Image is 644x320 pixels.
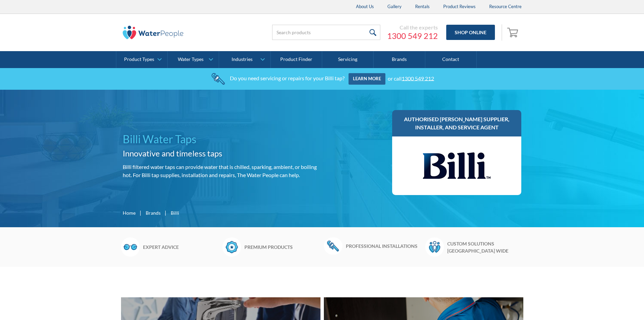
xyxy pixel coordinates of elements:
[146,209,161,216] a: Brands
[124,57,154,62] div: Product Types
[164,209,167,217] div: |
[271,51,322,68] a: Product Finder
[425,51,477,68] a: Contact
[387,24,438,31] div: Call the experts
[121,237,140,256] img: Glasses
[374,51,425,68] a: Brands
[272,25,380,40] input: Search products
[346,242,422,250] h6: Professional installations
[123,209,136,216] a: Home
[123,163,319,179] p: Billi filtered water taps can provide water that is chilled, sparking, ambient, or boiling hot. F...
[232,57,253,62] div: Industries
[388,75,434,81] div: or call
[139,209,142,217] div: |
[143,243,219,251] h6: Expert advice
[322,51,374,68] a: Servicing
[507,27,520,38] img: shopping cart
[178,57,204,62] div: Water Types
[123,26,184,39] img: The Water People
[171,209,179,216] div: Billi
[446,25,495,40] a: Shop Online
[219,51,270,68] a: Industries
[222,237,241,256] img: Badge
[402,75,434,81] a: 1300 549 212
[116,51,167,68] a: Product Types
[244,243,320,251] h6: Premium products
[349,73,385,85] a: Learn more
[168,51,219,68] a: Water Types
[123,147,319,159] h2: Innovative and timeless taps
[324,237,342,254] img: Wrench
[425,237,444,256] img: Waterpeople Symbol
[123,131,319,147] h1: Billi Water Taps
[387,31,438,41] a: 1300 549 212
[399,115,515,131] h3: Authorised [PERSON_NAME] supplier, installer, and service agent
[230,75,344,81] div: Do you need servicing or repairs for your Billi tap?
[423,143,491,188] img: Billi
[447,240,523,254] h6: Custom solutions [GEOGRAPHIC_DATA] wide
[505,24,522,41] a: Open empty cart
